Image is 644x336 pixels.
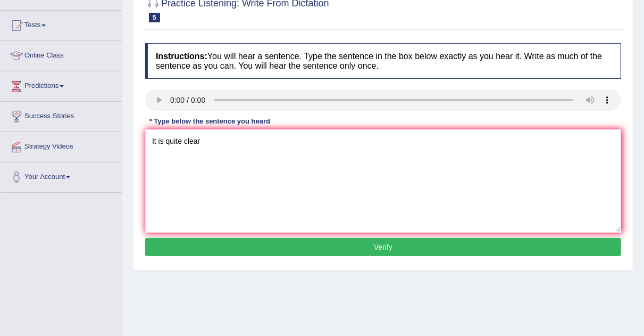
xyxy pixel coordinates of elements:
a: Online Class [1,41,122,68]
a: Strategy Videos [1,132,122,159]
span: 5 [149,13,160,22]
a: Your Account [1,162,122,189]
a: Predictions [1,71,122,98]
a: Success Stories [1,102,122,128]
button: Verify [145,238,621,256]
b: Instructions: [156,52,207,61]
a: Tests [1,11,122,37]
h4: You will hear a sentence. Type the sentence in the box below exactly as you hear it. Write as muc... [145,43,621,79]
div: * Type below the sentence you heard [145,116,274,126]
